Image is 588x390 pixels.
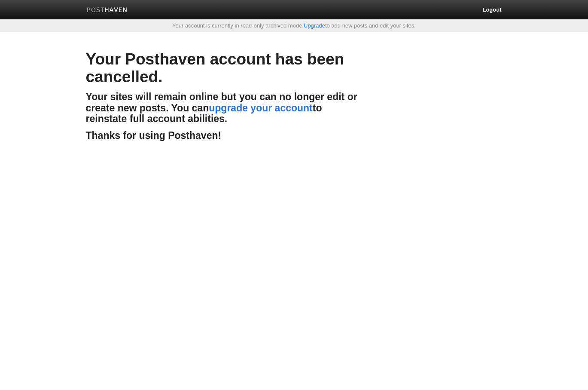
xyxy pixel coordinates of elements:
[86,92,360,124] h4: Your sites will remain online but you can no longer edit or create new posts. You can to reinstat...
[86,51,360,86] h2: Your Posthaven account has been cancelled.
[87,7,128,14] img: Posthaven-bar
[304,22,325,29] a: Upgrade
[86,130,360,141] h4: Thanks for using Posthaven!
[209,102,313,114] a: upgrade your account
[79,23,509,28] div: Your account is currently in read-only archived mode. to add new posts and edit your sites.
